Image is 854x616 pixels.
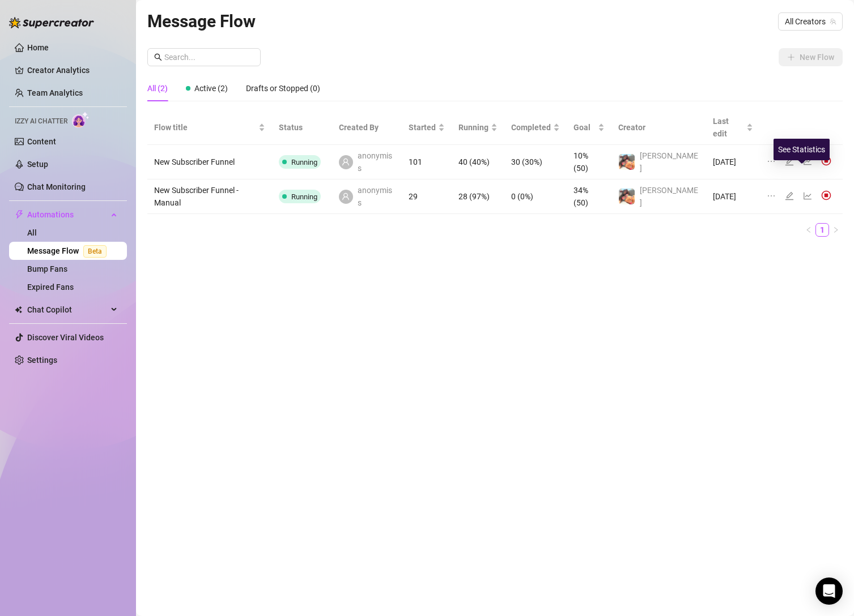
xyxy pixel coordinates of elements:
a: Discover Viral Videos [27,333,104,342]
a: Setup [27,160,48,169]
th: Completed [504,110,567,145]
li: 1 [815,223,829,237]
img: Lillie [619,189,635,204]
a: Settings [27,356,57,365]
a: Home [27,43,49,52]
a: All [27,228,37,237]
span: line-chart [803,157,812,166]
th: Created By [332,110,402,145]
input: Search... [164,51,254,63]
a: 1 [816,224,828,236]
th: Running [452,110,504,145]
td: [DATE] [706,145,760,179]
th: Flow title [147,110,272,145]
td: [DATE] [706,179,760,214]
th: Last edit [706,110,760,145]
span: All Creators [785,13,836,30]
span: Active (2) [194,84,228,93]
td: 0 (0%) [504,179,567,214]
img: Chat Copilot [15,306,22,314]
span: thunderbolt [15,210,24,219]
span: Automations [27,206,108,224]
span: Running [291,192,317,201]
button: left [802,223,815,237]
div: Drafts or Stopped (0) [246,82,320,95]
td: 34% (50) [567,179,611,214]
span: edit [785,191,794,200]
td: 29 [402,179,452,214]
td: 28 (97%) [452,179,504,214]
span: Beta [83,245,107,258]
span: Izzy AI Chatter [15,116,67,127]
td: 10% (50) [567,145,611,179]
a: Creator Analytics [27,61,118,79]
td: 101 [402,145,452,179]
th: Goal [567,110,611,145]
img: svg%3e [821,156,831,166]
span: Goal [573,121,596,134]
li: Next Page [829,223,843,237]
th: Started [402,110,452,145]
span: Completed [511,121,551,134]
img: AI Chatter [72,112,90,128]
button: right [829,223,843,237]
th: Status [272,110,332,145]
span: team [830,18,836,25]
span: line-chart [803,191,812,200]
span: Started [409,121,436,134]
a: Chat Monitoring [27,182,86,191]
span: right [832,226,839,233]
img: Lillie [619,154,635,170]
span: user [342,192,350,200]
span: Flow title [154,121,256,134]
td: 40 (40%) [452,145,504,179]
a: Message FlowBeta [27,246,111,255]
div: Open Intercom Messenger [815,577,843,605]
div: All (2) [147,82,168,95]
span: left [805,226,812,233]
button: New Flow [779,48,843,66]
span: edit [785,157,794,166]
span: Running [458,121,488,134]
a: Expired Fans [27,283,74,292]
span: Running [291,158,317,166]
span: user [342,158,350,166]
a: Bump Fans [27,264,67,273]
article: Message Flow [147,8,256,35]
span: ellipsis [767,191,776,200]
span: Last edit [713,115,744,140]
a: Content [27,137,56,146]
td: New Subscriber Funnel [147,145,272,179]
span: [PERSON_NAME] [640,186,698,207]
img: svg%3e [821,190,831,200]
span: anonymiss [358,184,396,209]
td: 30 (30%) [504,145,567,179]
a: Team Analytics [27,88,83,97]
span: anonymiss [358,149,396,174]
span: search [154,53,162,61]
span: ellipsis [767,157,776,166]
div: See Statistics [774,139,830,160]
img: logo-BBDzfeDw.svg [9,17,94,28]
span: [PERSON_NAME] [640,151,698,173]
td: New Subscriber Funnel - Manual [147,179,272,214]
th: Creator [611,110,706,145]
span: Chat Copilot [27,301,108,319]
li: Previous Page [802,223,815,237]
